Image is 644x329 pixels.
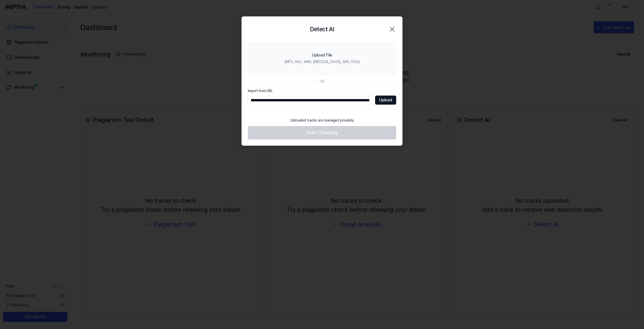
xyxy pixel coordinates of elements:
div: OR [320,79,324,84]
div: Upload File [312,52,332,58]
label: Import from URL [248,88,396,94]
button: Upload [375,96,396,105]
div: Uploaded tracks are managed privately [287,115,357,126]
div: (MP3, AAC, WAV, [MEDICAL_DATA], AIFF, OGG) [285,59,360,65]
h2: Detect AI [310,25,334,34]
